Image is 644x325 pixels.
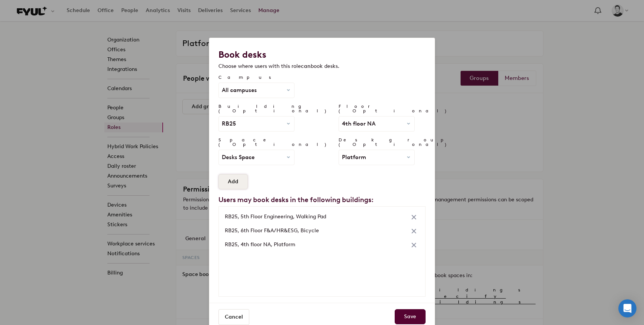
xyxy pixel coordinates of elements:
div: Campus [218,75,301,80]
div: Floor (Optional) [339,104,459,113]
strong: can [301,63,311,69]
span: RB25, 5th Floor Engineering, Walking Pad [225,213,326,221]
span: All campuses [222,87,257,93]
span: 4th floor NA [342,121,375,127]
button: Save [395,309,426,324]
h4: Users may book desks in the following buildings: [218,196,426,203]
span: RB25, 4th floor NA, Platform [225,241,295,248]
a: Cancel [218,309,249,325]
div: Open Intercom Messenger [618,299,636,317]
h3: Book desks [218,50,426,59]
div: Desk group (Optional) [339,138,459,147]
span: RB25, 6th Floor F&A/HR&ESG, Bicycle [225,227,319,235]
div: Building (Optional) [218,104,339,113]
button: Add [218,174,248,189]
div: Space (Optional) [218,138,339,147]
span: RB25 [222,121,236,127]
p: Choose where users with this role book desks. [218,62,426,71]
span: Platform [342,155,366,160]
span: Desks Space [222,155,255,160]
